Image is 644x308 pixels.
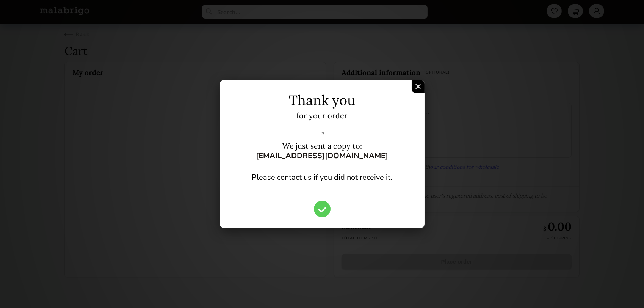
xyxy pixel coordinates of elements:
[231,151,413,161] strong: [EMAIL_ADDRESS][DOMAIN_NAME]
[231,111,413,120] p: for your order
[295,132,349,135] img: order-separator.89fa5524.svg
[318,207,326,213] img: tick-order.1c54294f.svg
[231,91,413,109] p: Thank you
[231,172,413,182] p: Please contact us if you did not receive it.
[231,141,413,161] p: We just sent a copy to:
